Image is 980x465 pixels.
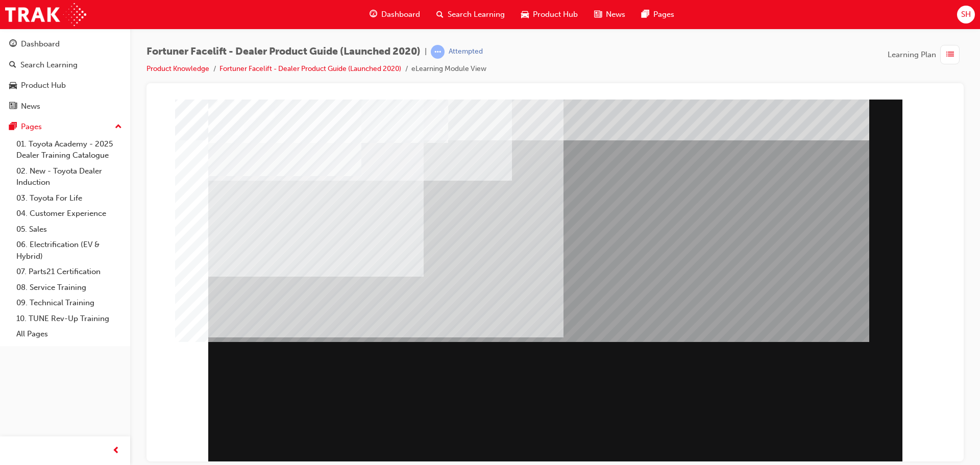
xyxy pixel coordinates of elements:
[146,46,421,58] span: Fortuner Facelift - Dealer Product Guide (Launched 2020)
[5,3,86,26] img: Trak
[9,40,17,49] span: guage-icon
[12,206,126,222] a: 04. Customer Experience
[594,8,602,21] span: news-icon
[9,81,17,90] span: car-icon
[888,45,964,64] button: Learning Plan
[12,190,126,206] a: 03. Toyota For Life
[428,4,513,25] a: search-iconSearch Learning
[21,101,40,112] div: News
[12,237,126,264] a: 06. Electrification (EV & Hybrid)
[642,8,649,21] span: pages-icon
[12,326,126,342] a: All Pages
[12,264,126,280] a: 07. Parts21 Certification
[9,61,16,70] span: search-icon
[411,63,486,75] li: eLearning Module View
[12,222,126,237] a: 05. Sales
[4,97,126,116] a: News
[957,6,975,23] button: SH
[21,80,66,91] div: Product Hub
[431,45,445,59] span: learningRecordVerb_ATTEMPT-icon
[946,48,954,61] span: list-icon
[533,9,578,20] span: Product Hub
[961,9,971,20] span: SH
[521,8,529,21] span: car-icon
[449,47,483,57] div: Attempted
[112,445,120,457] span: prev-icon
[4,33,126,117] button: DashboardSearch LearningProduct HubNews
[9,123,17,132] span: pages-icon
[513,4,586,25] a: car-iconProduct Hub
[4,117,126,136] button: Pages
[653,9,674,20] span: Pages
[425,46,427,58] span: |
[12,295,126,311] a: 09. Technical Training
[4,56,126,75] a: Search Learning
[436,8,444,21] span: search-icon
[888,49,936,61] span: Learning Plan
[586,4,633,25] a: news-iconNews
[606,9,625,20] span: News
[115,120,122,134] span: up-icon
[448,9,505,20] span: Search Learning
[20,59,78,71] div: Search Learning
[21,121,42,133] div: Pages
[219,64,401,73] a: Fortuner Facelift - Dealer Product Guide (Launched 2020)
[146,64,209,73] a: Product Knowledge
[12,280,126,296] a: 08. Service Training
[21,38,60,50] div: Dashboard
[381,9,420,20] span: Dashboard
[12,311,126,327] a: 10. TUNE Rev-Up Training
[9,102,17,111] span: news-icon
[370,8,377,21] span: guage-icon
[12,136,126,163] a: 01. Toyota Academy - 2025 Dealer Training Catalogue
[4,35,126,54] a: Dashboard
[361,4,428,25] a: guage-iconDashboard
[633,4,682,25] a: pages-iconPages
[12,163,126,190] a: 02. New - Toyota Dealer Induction
[4,76,126,95] a: Product Hub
